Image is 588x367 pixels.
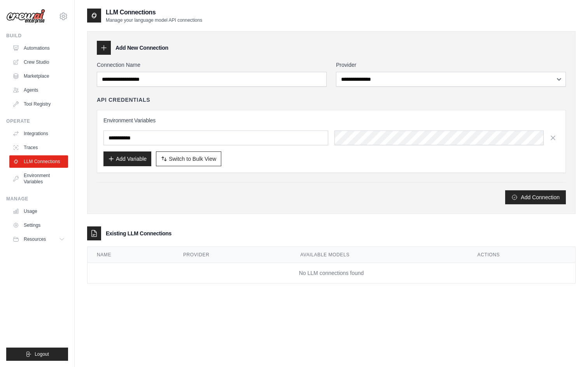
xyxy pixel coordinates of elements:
[6,9,45,24] img: Logo
[9,98,68,110] a: Tool Registry
[9,155,68,168] a: LLM Connections
[24,236,46,242] span: Resources
[9,169,68,188] a: Environment Variables
[9,233,68,245] button: Resources
[9,219,68,231] a: Settings
[106,8,202,17] h2: LLM Connections
[6,196,68,202] div: Manage
[468,247,575,263] th: Actions
[6,33,68,39] div: Build
[97,96,150,104] h4: API Credentials
[106,17,202,23] p: Manage your language model API connections
[9,205,68,217] a: Usage
[115,44,168,52] h3: Add New Connection
[505,190,566,204] button: Add Connection
[9,127,68,140] a: Integrations
[9,141,68,154] a: Traces
[9,84,68,96] a: Agents
[9,56,68,68] a: Crew Studio
[106,230,171,237] h3: Existing LLM Connections
[35,351,49,357] span: Logout
[174,247,291,263] th: Provider
[103,117,559,124] h3: Environment Variables
[6,348,68,361] button: Logout
[336,61,566,69] label: Provider
[87,247,174,263] th: Name
[6,118,68,124] div: Operate
[9,70,68,82] a: Marketplace
[291,247,468,263] th: Available Models
[87,263,575,284] td: No LLM connections found
[169,155,216,163] span: Switch to Bulk View
[97,61,327,69] label: Connection Name
[156,151,221,166] button: Switch to Bulk View
[9,42,68,54] a: Automations
[103,151,151,166] button: Add Variable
